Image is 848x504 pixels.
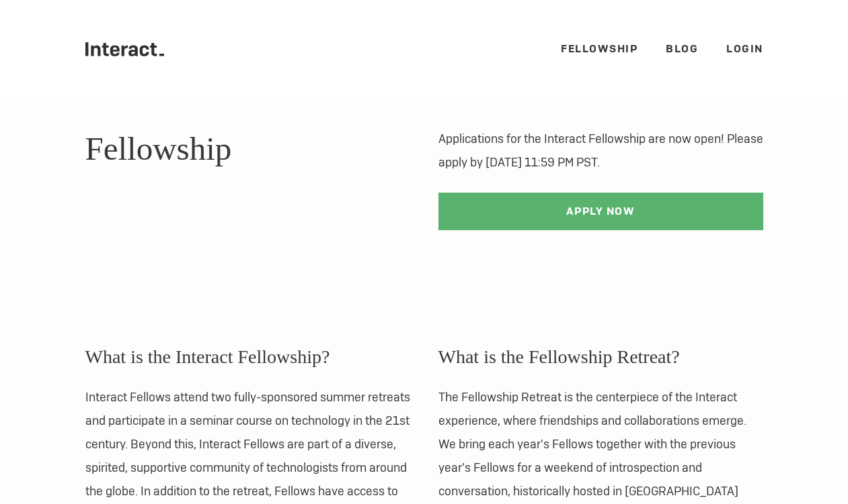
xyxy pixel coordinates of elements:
[438,193,763,230] a: Apply Now
[666,42,698,56] a: Blog
[438,343,763,371] h3: What is the Fellowship Retreat?
[85,343,410,371] h3: What is the Interact Fellowship?
[438,127,763,174] p: Applications for the Interact Fellowship are now open! Please apply by [DATE] 11:59 PM PST.
[85,127,410,170] h1: Fellowship
[726,42,763,56] a: Login
[561,42,638,56] a: Fellowship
